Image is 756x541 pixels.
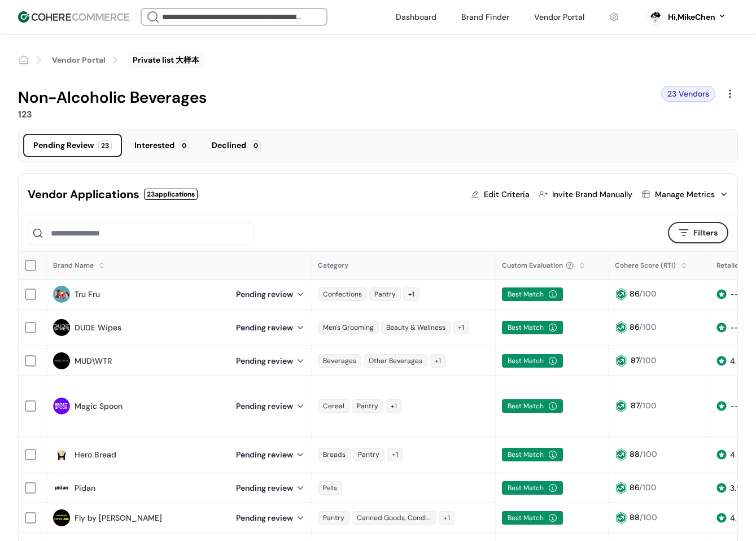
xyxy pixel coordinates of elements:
span: /100 [639,400,657,411]
a: Vendor Portal [52,54,106,66]
div: 123 [18,110,652,120]
div: Best Match [502,321,563,334]
div: Beverages [318,354,361,368]
img: brand logo [53,286,70,303]
a: Magic Spoon [75,400,123,412]
div: Best Match [502,511,563,525]
div: Pantry [369,287,401,301]
div: Best Match [502,399,563,413]
div: +1 [439,511,455,525]
a: Fly by [PERSON_NAME] [75,512,162,524]
span: 88 [630,512,640,522]
img: brand logo [53,446,70,463]
div: Manage Metrics [655,189,715,200]
div: Invite Brand Manually [552,189,632,200]
div: Pending review [236,512,305,524]
span: -- [730,401,739,411]
div: Best Match [502,354,563,368]
div: Vendor Applications [28,186,139,203]
div: 0 [179,140,189,151]
a: Hero Bread [75,449,116,461]
div: Cohere Score (RTI) [615,260,676,270]
div: Pets [318,481,342,495]
img: brand logo [53,509,70,526]
span: /100 [639,322,657,332]
button: Hi,MikeChen [668,11,727,23]
div: Canned Goods, Condiments & Sauces [352,511,436,525]
span: -- [730,289,739,299]
div: Pantry [352,399,383,413]
div: Pending review [236,355,305,367]
img: brand logo [53,479,70,496]
div: Pending Review [33,139,94,151]
div: +1 [403,287,419,301]
a: MUD\WTR [75,355,112,367]
div: Interested [134,139,174,151]
span: 4.1 [730,450,739,460]
span: /100 [639,289,657,299]
span: 88 [630,449,640,459]
div: +1 [387,448,403,461]
div: Best Match [502,481,563,495]
span: 87 [631,355,639,365]
span: 86 [630,482,639,492]
span: 86 [630,322,639,332]
button: Filters [668,222,728,243]
div: +1 [430,354,446,368]
div: Pending review [236,289,305,300]
img: brand logo [53,398,70,415]
div: Pending review [236,400,305,412]
span: 87 [631,400,639,411]
div: Brand Name [53,260,94,270]
div: Best Match [502,448,563,461]
span: 4.1 [730,356,739,366]
nav: breadcrumb [18,52,738,68]
div: Confections [318,287,367,301]
div: 23 [98,140,112,151]
div: Pantry [353,448,384,461]
div: Beauty & Wellness [381,321,451,334]
span: /100 [639,355,657,365]
img: Cohere Logo [18,11,129,23]
div: Breads [318,448,351,461]
a: Tru Fru [75,289,100,300]
div: Best Match [502,287,563,301]
div: Men's Grooming [318,321,379,334]
img: brand logo [53,319,70,336]
span: /100 [640,449,657,459]
svg: 0 percent [646,8,663,25]
span: -- [730,322,739,333]
div: Cereal [318,399,349,413]
div: Other Beverages [364,354,427,368]
div: Edit Criteria [484,189,530,200]
div: Pending review [236,482,305,494]
span: /100 [640,512,657,522]
span: 3.9 [730,483,741,493]
img: brand logo [53,352,70,369]
span: Custom Evaluation [502,260,563,270]
div: Declined [212,139,246,151]
a: DUDE Wipes [75,322,121,334]
span: 4.5 [730,513,742,523]
span: /100 [639,482,657,492]
div: Pending review [236,322,305,334]
div: 23 applications [144,189,198,200]
div: +1 [453,321,469,334]
div: Pending review [236,449,305,461]
span: 86 [630,289,639,299]
a: Pidan [75,482,95,494]
div: 0 [251,140,261,151]
div: Non-Alcoholic Beverages [18,86,652,110]
span: Category [318,261,348,270]
div: Hi, MikeChen [668,11,715,23]
div: Pantry [318,511,349,525]
div: 23 Vendors [661,86,715,102]
div: Private list 大样本 [133,54,199,66]
div: +1 [386,399,402,413]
